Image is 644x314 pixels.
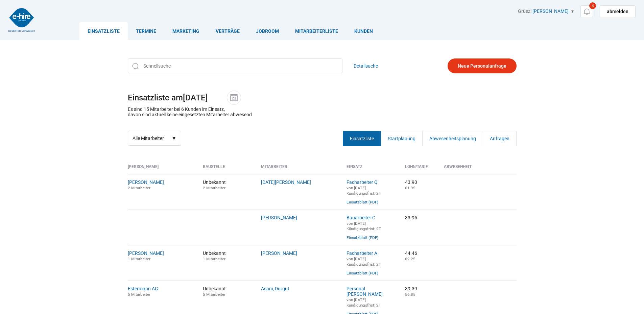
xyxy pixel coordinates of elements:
div: Grüezi [518,8,636,18]
small: 1 Mitarbeiter [128,257,150,261]
a: Startplanung [381,131,423,146]
small: von [DATE] Kündigungsfrist: 2T [347,221,381,231]
a: Asani, Durgut [261,286,289,291]
th: [PERSON_NAME] [128,164,198,174]
small: 2 Mitarbeiter [203,186,225,190]
a: Verträge [208,22,248,40]
span: Unbekannt [203,250,251,261]
input: Schnellsuche [128,58,342,73]
th: Mitarbeiter [256,164,341,174]
a: [PERSON_NAME] [261,215,297,220]
a: Einsatzblatt (PDF) [347,271,378,275]
a: Facharbeiter A [347,250,377,256]
small: 5 Mitarbeiter [128,292,150,297]
nobr: 33.95 [405,215,417,220]
a: Personal [PERSON_NAME] [347,286,383,297]
th: Abwesenheit [439,164,517,174]
a: 4 [580,5,593,18]
small: von [DATE] Kündigungsfrist: 2T [347,297,381,308]
a: Anfragen [483,131,517,146]
a: Einsatzblatt (PDF) [347,200,378,204]
p: Es sind 15 Mitarbeiter bei 6 Kunden im Einsatz, davon sind aktuell keine eingesetzten Mitarbeiter... [128,106,252,117]
img: icon-notification.svg [582,7,591,16]
a: [PERSON_NAME] [261,250,297,256]
a: Marketing [164,22,208,40]
a: Mitarbeiterliste [287,22,346,40]
small: 5 Mitarbeiter [203,292,225,297]
a: Einsatzliste [79,22,128,40]
a: [PERSON_NAME] [128,179,164,185]
small: von [DATE] Kündigungsfrist: 2T [347,257,381,267]
small: von [DATE] Kündigungsfrist: 2T [347,186,381,196]
span: Unbekannt [203,179,251,190]
th: Lohn/Tarif [400,164,439,174]
a: Jobroom [248,22,287,40]
img: logo2.png [8,8,35,32]
small: 2 Mitarbeiter [128,186,150,190]
span: Unbekannt [203,286,251,297]
nobr: 39.39 [405,286,417,291]
a: [DATE][PERSON_NAME] [261,179,311,185]
a: Kunden [346,22,381,40]
th: Einsatz [341,164,400,174]
img: icon-date.svg [229,93,239,103]
a: Termine [128,22,164,40]
a: Facharbeiter Q [347,179,378,185]
a: Einsatzblatt (PDF) [347,235,378,240]
nobr: 44.46 [405,250,417,256]
small: 1 Mitarbeiter [203,257,225,261]
a: Bauarbeiter C [347,215,375,220]
span: 4 [589,2,596,9]
small: 56.85 [405,292,415,297]
h1: Einsatzliste am [128,91,517,105]
a: [PERSON_NAME] [532,8,569,14]
nobr: 43.90 [405,179,417,185]
a: Einsatzliste [343,131,381,146]
a: Estermann AG [128,286,158,291]
th: Baustelle [198,164,256,174]
a: Neue Personalanfrage [448,58,517,73]
a: [PERSON_NAME] [128,250,164,256]
a: Detailsuche [354,58,378,73]
a: Abwesenheitsplanung [422,131,483,146]
small: 61.95 [405,186,415,190]
a: abmelden [600,5,636,18]
small: 62.25 [405,257,415,261]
